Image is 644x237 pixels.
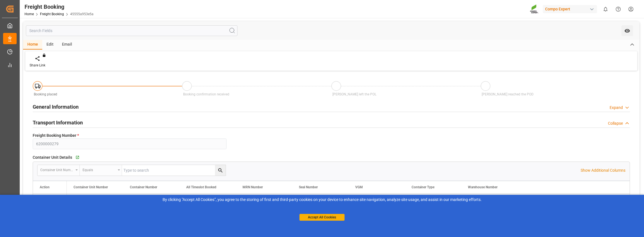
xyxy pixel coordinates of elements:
[37,165,80,176] button: open menu
[186,194,229,207] div: No
[543,4,599,14] button: Compo Expert
[80,165,122,176] button: open menu
[215,165,226,176] button: search button
[26,25,237,36] input: Search Fields
[4,197,640,203] div: By clicking "Accept All Cookies”, you agree to the storing of first and third-party cookies on yo...
[25,3,94,11] div: Freight Booking
[299,214,345,221] button: Accept All Cookies
[243,185,263,189] span: MRN Number
[581,167,625,173] p: Show Additional Columns
[122,165,226,176] input: Type to search
[412,185,434,189] span: Container Type
[83,166,116,173] div: Equals
[33,119,83,126] h2: Transport Information
[610,105,623,111] div: Expand
[599,3,612,15] button: show 0 new notifications
[33,155,72,160] span: Container Unit Details
[530,4,539,14] img: Screenshot%202023-09-29%20at%2010.02.21.png_1712312052.png
[58,40,76,50] div: Email
[186,185,216,189] span: All Timeslot Booked
[33,103,79,111] h2: General Information
[34,92,57,96] span: Booking placed
[23,40,42,50] div: Home
[468,185,498,189] span: Warehouse Number
[332,92,376,96] span: [PERSON_NAME] left the POL
[40,185,50,189] div: Action
[355,185,363,189] span: VGM
[42,40,58,50] div: Edit
[74,185,108,189] span: Container Unit Number
[608,120,623,126] div: Collapse
[299,185,318,189] span: Seal Number
[67,194,123,207] div: 4500000646
[33,194,67,207] div: Press SPACE to select this row.
[612,3,625,15] button: Help Center
[183,92,229,96] span: Booking confirmation received
[40,166,74,173] div: Container Unit Number
[621,25,633,36] button: open menu
[482,92,534,96] span: [PERSON_NAME] reached the POD
[543,5,597,13] div: Compo Expert
[25,12,34,16] a: Home
[33,133,79,138] span: Freight Booking Number
[67,194,518,207] div: Press SPACE to select this row.
[40,12,64,16] a: Freight Booking
[461,194,518,207] div: 5345318
[130,185,157,189] span: Container Number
